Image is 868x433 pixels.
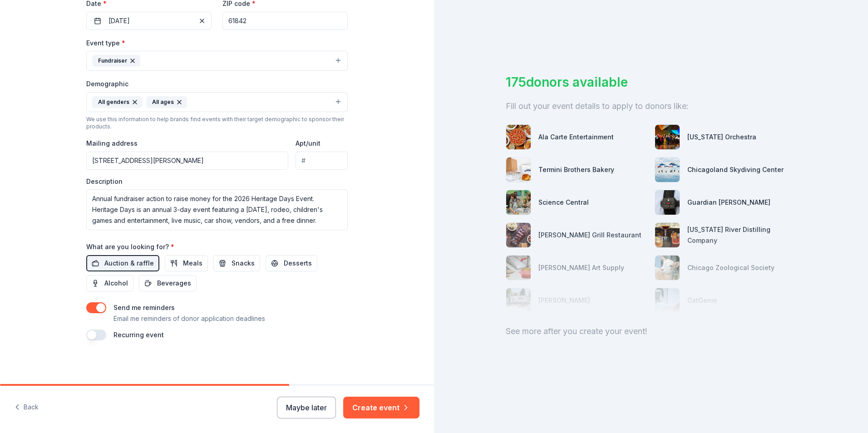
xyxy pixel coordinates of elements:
[266,255,317,271] button: Desserts
[92,55,140,67] div: Fundraiser
[538,164,614,175] div: Termini Brothers Bakery
[506,99,796,113] div: Fill out your event details to apply to donors like:
[687,164,784,175] div: Chicagoland Skydiving Center
[86,189,348,230] textarea: Annual fundraiser action to raise money for the 2026 Heritage Days Event. Heritage Days is an ann...
[655,190,680,215] img: photo for Guardian Angel Device
[183,258,202,269] span: Meals
[104,278,128,289] span: Alcohol
[687,197,770,208] div: Guardian [PERSON_NAME]
[86,12,212,30] button: [DATE]
[15,398,39,417] button: Back
[86,79,128,89] label: Demographic
[86,39,125,48] label: Event type
[113,304,175,311] label: Send me reminders
[86,275,133,291] button: Alcohol
[86,92,348,112] button: All gendersAll ages
[284,258,312,269] span: Desserts
[86,116,348,130] div: We use this information to help brands find events with their target demographic to sponsor their...
[86,255,159,271] button: Auction & raffle
[92,96,143,108] div: All genders
[506,324,796,339] div: See more after you create your event!
[655,157,680,182] img: photo for Chicagoland Skydiving Center
[506,73,796,92] div: 175 donors available
[113,331,164,339] label: Recurring event
[538,197,589,208] div: Science Central
[687,132,756,143] div: [US_STATE] Orchestra
[296,152,348,170] input: #
[86,177,123,186] label: Description
[146,96,187,108] div: All ages
[113,313,265,324] p: Email me reminders of donor application deadlines
[86,51,348,71] button: Fundraiser
[538,132,614,143] div: Ala Carte Entertainment
[506,157,531,182] img: photo for Termini Brothers Bakery
[222,12,348,30] input: 12345 (U.S. only)
[86,139,138,148] label: Mailing address
[655,125,680,149] img: photo for Minnesota Orchestra
[86,152,288,170] input: Enter a US address
[104,258,154,269] span: Auction & raffle
[165,255,208,271] button: Meals
[506,125,531,149] img: photo for Ala Carte Entertainment
[232,258,255,269] span: Snacks
[277,397,336,418] button: Maybe later
[213,255,260,271] button: Snacks
[157,278,191,289] span: Beverages
[139,275,197,291] button: Beverages
[86,242,174,251] label: What are you looking for?
[506,190,531,215] img: photo for Science Central
[343,397,419,418] button: Create event
[296,139,321,148] label: Apt/unit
